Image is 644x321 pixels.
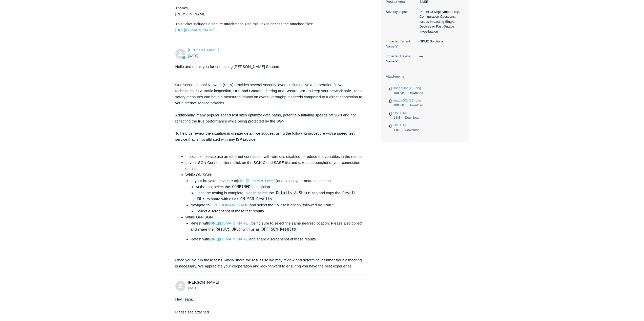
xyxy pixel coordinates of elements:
code: Result URL: [196,190,356,202]
span: 1 KB [393,116,404,119]
dd: P3: Initial Deployment Help, Configuration Questions, Issues Impacting Single Devices or Past Out... [417,9,464,34]
li: While OFF SGN [185,214,364,252]
li: Retest with , being sure to select the same nearest location. Please also collect and share the w... [191,220,364,232]
dd: GKM2 Solutions [417,39,464,44]
span: Kris Haire [188,48,219,52]
span: 1 KB [393,128,404,132]
code: COMBINED [231,184,252,189]
li: In your SGN Connect client, click on the SGN Cloud SASE tile and take a screenshot of your connec... [185,160,364,172]
dt: Attachments [386,74,464,79]
a: Download [405,128,420,132]
dd: — [417,54,464,59]
a: Download [405,116,420,119]
li: Once the testing is complete, please select the tab and copy the to share with us as [196,190,364,202]
code: Result URL: [214,227,242,232]
a: [URL][DOMAIN_NAME] [175,28,215,32]
a: [URL][DOMAIN_NAME] [209,221,249,225]
li: If possible, please use an ethernet connection with wireless disabled to reduce the variables in ... [185,154,364,160]
a: On.HTML [393,111,408,115]
a: [URL][DOMAIN_NAME] [209,237,249,241]
code: Details & Share [275,190,312,195]
span: 100 KB [393,91,408,95]
time: 07/01/2025, 14:33 [188,54,198,58]
a: Download [408,103,423,107]
a: image002 (22).png [393,98,421,102]
p: This ticket includes a secure attachment. Use this link to access the attached files: [175,21,364,33]
span: Nick Sharp [188,280,219,284]
a: image002 (23).png [393,86,421,90]
p: Retest with and share a screenshot of these results. [191,236,364,242]
span: Please see attached. [175,310,210,314]
dt: Severity/Impact [386,9,417,14]
li: At the top, select the test option. [196,184,364,190]
div: Hello and thank you for contacting [PERSON_NAME] Support. Our Secure Global Network (SGN) provide... [175,64,364,269]
span: 100 KB [393,103,408,107]
a: [URL][DOMAIN_NAME] [210,203,250,207]
code: OFF SGN Results [260,227,297,232]
dt: Impacted Device Name(s) [386,54,417,64]
p: Thanks, [PERSON_NAME] [175,5,364,17]
a: [PERSON_NAME] [188,48,219,52]
li: Collect a screenshot of these test results [196,208,364,214]
a: Download [408,91,423,95]
li: In your browser, navigate to and select your nearest location. [191,178,364,202]
a: [URL][DOMAIN_NAME] [237,179,277,183]
li: Navigate to and select the 5MB test option, followed by "Run." [191,202,364,214]
dt: Impacted Tenant Name(s) [386,39,417,49]
span: Hey Team, [175,297,193,301]
li: While ON SGN: [185,172,364,214]
code: ON SGN Results [239,196,274,202]
a: Off.HTML [393,123,408,127]
time: 07/04/2025, 08:29 [188,286,198,290]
